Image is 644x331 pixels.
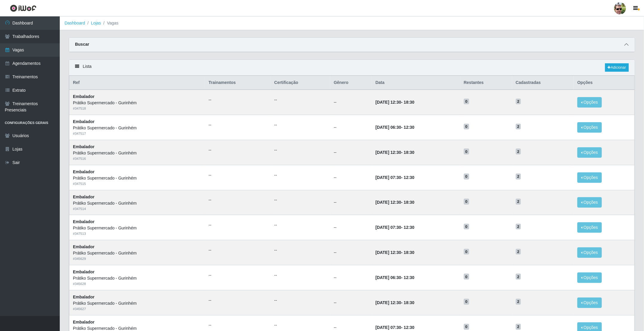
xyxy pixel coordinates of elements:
[209,322,267,328] ul: --
[376,225,414,230] strong: -
[376,125,414,130] strong: -
[73,256,201,261] div: # 345629
[73,156,201,161] div: # 347516
[376,100,414,105] strong: -
[73,269,94,274] strong: Embalador
[404,175,414,180] time: 12:30
[376,100,401,105] time: [DATE] 12:30
[577,222,602,233] button: Opções
[73,295,94,299] strong: Embalador
[376,300,414,305] strong: -
[330,165,372,190] td: --
[73,144,94,149] strong: Embalador
[330,265,372,290] td: --
[376,275,401,280] time: [DATE] 06:30
[73,194,94,199] strong: Embalador
[516,148,521,154] span: 2
[516,299,521,305] span: 2
[376,275,414,280] strong: -
[274,322,327,328] ul: --
[516,324,521,330] span: 2
[73,119,94,124] strong: Embalador
[209,147,267,153] ul: --
[464,199,469,205] span: 0
[577,197,602,208] button: Opções
[65,21,85,25] a: Dashboard
[577,122,602,133] button: Opções
[330,215,372,240] td: --
[73,231,201,236] div: # 347513
[73,106,201,111] div: # 347518
[330,140,372,165] td: --
[376,325,414,330] strong: -
[464,174,469,180] span: 0
[73,125,201,131] div: Prátiko Supermercado - Gurinhém
[404,125,414,130] time: 12:30
[91,21,101,25] a: Lojas
[274,247,327,253] ul: --
[404,225,414,230] time: 12:30
[376,175,401,180] time: [DATE] 07:30
[464,124,469,130] span: 0
[73,169,94,174] strong: Embalador
[376,225,401,230] time: [DATE] 07:30
[205,76,271,90] th: Trainamentos
[516,99,521,105] span: 2
[73,131,201,136] div: # 347517
[274,122,327,128] ul: --
[73,250,201,256] div: Prátiko Supermercado - Gurinhém
[330,240,372,265] td: --
[376,150,401,155] time: [DATE] 12:30
[516,224,521,230] span: 2
[73,219,94,224] strong: Embalador
[464,299,469,305] span: 0
[73,181,201,186] div: # 347515
[376,200,401,205] time: [DATE] 12:30
[516,274,521,280] span: 2
[464,274,469,280] span: 0
[69,60,635,76] div: Lista
[330,76,372,90] th: Gênero
[376,250,414,255] strong: -
[460,76,512,90] th: Restantes
[464,249,469,255] span: 0
[274,297,327,304] ul: --
[330,115,372,140] td: --
[404,100,414,105] time: 18:30
[274,97,327,103] ul: --
[577,97,602,108] button: Opções
[209,247,267,253] ul: --
[404,275,414,280] time: 12:30
[577,298,602,308] button: Opções
[376,125,401,130] time: [DATE] 06:30
[73,175,201,181] div: Prátiko Supermercado - Gurinhém
[404,325,414,330] time: 12:30
[209,172,267,178] ul: --
[209,297,267,304] ul: --
[73,307,201,312] div: # 345627
[73,100,201,106] div: Prátiko Supermercado - Gurinhém
[73,200,201,206] div: Prátiko Supermercado - Gurinhém
[516,174,521,180] span: 2
[330,190,372,215] td: --
[209,97,267,103] ul: --
[464,224,469,230] span: 0
[404,150,414,155] time: 18:30
[464,99,469,105] span: 0
[372,76,460,90] th: Data
[101,20,119,26] li: Vagas
[376,325,401,330] time: [DATE] 07:30
[60,16,644,30] nav: breadcrumb
[464,148,469,154] span: 0
[404,300,414,305] time: 18:30
[209,272,267,278] ul: --
[10,4,36,12] img: CoreUI Logo
[574,76,634,90] th: Opções
[376,175,414,180] strong: -
[577,247,602,258] button: Opções
[376,200,414,205] strong: -
[75,42,89,47] strong: Buscar
[404,200,414,205] time: 18:30
[73,225,201,231] div: Prátiko Supermercado - Gurinhém
[605,63,629,72] a: Adicionar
